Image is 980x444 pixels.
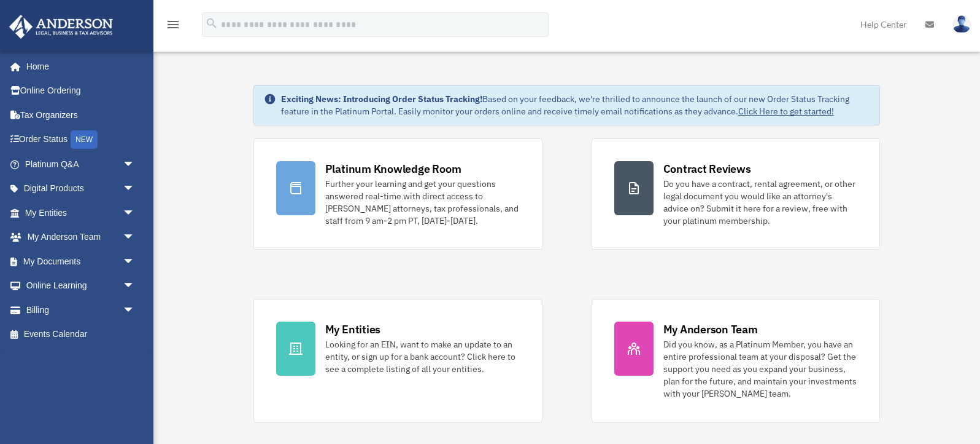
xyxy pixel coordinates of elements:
[123,200,147,226] span: arrow_drop_down
[592,138,881,250] a: Contract Reviews Do you have a contract, rental agreement, or other legal document you would like...
[663,161,751,176] div: Contract Reviews
[738,106,834,117] a: Click Here to get started!
[9,200,153,225] a: My Entitiesarrow_drop_down
[9,274,153,298] a: Online Learningarrow_drop_down
[663,178,858,227] div: Do you have a contract, rental agreement, or other legal document you would like an attorney's ad...
[9,152,153,176] a: Platinum Q&Aarrow_drop_down
[6,15,117,39] img: Anderson Advisors Platinum Portal
[166,22,180,32] a: menu
[123,274,147,299] span: arrow_drop_down
[9,322,153,347] a: Events Calendar
[325,161,461,176] div: Platinum Knowledge Room
[9,176,153,201] a: Digital Productsarrow_drop_down
[123,298,147,323] span: arrow_drop_down
[281,93,482,105] strong: Exciting News: Introducing Order Status Tracking!
[9,127,153,153] a: Order StatusNEW
[281,93,870,117] div: Based on your feedback, we're thrilled to announce the launch of our new Order Status Tracking fe...
[9,249,153,274] a: My Documentsarrow_drop_down
[9,54,147,79] a: Home
[952,15,971,33] img: User Pic
[592,299,881,422] a: My Anderson Team Did you know, as a Platinum Member, you have an entire professional team at your...
[9,225,153,250] a: My Anderson Teamarrow_drop_down
[205,17,218,30] i: search
[123,176,147,202] span: arrow_drop_down
[71,130,98,149] div: NEW
[123,225,147,250] span: arrow_drop_down
[9,79,153,103] a: Online Ordering
[325,178,520,227] div: Further your learning and get your questions answered real-time with direct access to [PERSON_NAM...
[325,322,380,337] div: My Entities
[663,322,758,337] div: My Anderson Team
[9,103,153,127] a: Tax Organizers
[253,138,542,250] a: Platinum Knowledge Room Further your learning and get your questions answered real-time with dire...
[663,338,858,400] div: Did you know, as a Platinum Member, you have an entire professional team at your disposal? Get th...
[123,249,147,274] span: arrow_drop_down
[253,299,542,422] a: My Entities Looking for an EIN, want to make an update to an entity, or sign up for a bank accoun...
[325,338,520,375] div: Looking for an EIN, want to make an update to an entity, or sign up for a bank account? Click her...
[123,152,147,177] span: arrow_drop_down
[166,17,180,32] i: menu
[9,298,153,322] a: Billingarrow_drop_down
